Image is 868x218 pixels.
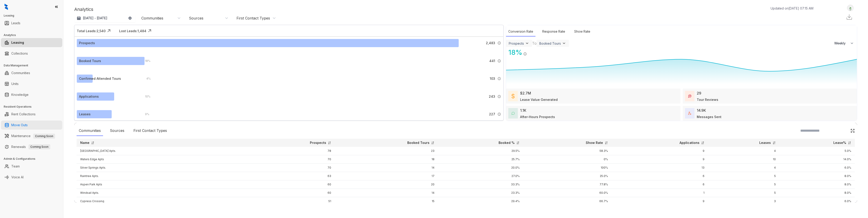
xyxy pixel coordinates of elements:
div: Lost Leads: 1,484 [119,29,146,33]
a: Team [11,162,20,171]
td: 18 [335,155,438,164]
td: [GEOGRAPHIC_DATA] Apts. [77,147,249,155]
a: Move Outs [11,121,28,130]
td: 6.0% [779,197,855,206]
div: Total Leads: 2,540 [77,29,106,33]
div: 14.9K [697,108,706,113]
li: Collections [1,49,62,58]
td: 10 [708,155,779,164]
td: 15 [335,197,438,206]
td: 66.7% [523,197,612,206]
img: sorting [91,141,94,145]
div: First Contact Types [131,126,169,136]
td: 8.0% [779,172,855,180]
li: Move Outs [1,121,62,130]
div: Show Rate [572,27,593,36]
img: Info [497,77,501,80]
div: Leases [79,112,91,117]
img: Download [846,14,853,20]
p: Booked Tours [407,140,429,145]
img: sorting [701,141,704,145]
td: 8.0% [779,189,855,197]
td: 17 [335,172,438,180]
li: Communities [1,68,62,78]
p: Updated on [DATE] 07:15 AM [771,6,813,11]
img: LeaseValue [511,93,515,99]
img: sorting [772,141,776,145]
img: Click Icon [850,128,855,133]
a: Knowledge [11,90,29,99]
td: 78 [249,147,335,155]
td: 5 [708,180,779,189]
img: ViewFilterArrow [562,41,566,46]
p: Leases [759,140,771,145]
td: 27.0% [438,172,523,180]
div: Applications [79,94,99,99]
a: Units [11,79,19,88]
li: Units [1,79,62,88]
div: 1.1K [520,108,526,113]
img: sorting [605,141,608,145]
a: Collections [11,49,28,58]
td: 70 [249,155,335,164]
img: AfterHoursConversations [511,112,515,115]
h3: Admin & Configurations [4,157,63,161]
img: ViewFilterArrow [525,41,529,46]
li: Knowledge [1,90,62,99]
td: 25.7% [438,155,523,164]
div: 4 % [142,76,151,81]
div: After-Hours Prospects [520,114,555,119]
div: First Contact Types [236,16,270,21]
td: 1 [612,189,708,197]
div: Sources [108,126,127,136]
a: RenewalsComing Soon [11,142,50,151]
div: Communities [141,16,163,21]
span: Weekly [834,41,848,46]
span: 103 [490,76,495,81]
td: 60 [249,189,335,197]
div: 9 % [140,112,149,117]
div: Confirmed Attended Tours [79,76,121,81]
td: 25.0% [523,172,612,180]
img: Info [497,112,501,116]
td: 29.5% [438,147,523,155]
td: 3 [708,197,779,206]
div: Booked Tours [539,41,561,45]
img: TourReviews [688,94,691,98]
div: 29 [697,90,701,96]
img: sorting [848,141,851,145]
div: 18 % [140,58,150,63]
td: 29.4% [438,197,523,206]
img: sorting [431,141,434,145]
td: Cypress Crossing [77,197,249,206]
div: 10 % [140,94,150,99]
p: Show Rate [586,140,603,145]
span: 227 [489,112,495,117]
td: 58.3% [523,147,612,155]
td: 51 [249,197,335,206]
div: Conversion Rate [506,27,535,36]
div: Tour Reviews [697,97,718,102]
p: Analytics [74,6,93,13]
td: 13 [612,164,708,172]
div: $2.7M [520,90,531,96]
span: 2,483 [486,41,495,46]
td: 70 [249,164,335,172]
li: Renewals [1,142,62,151]
li: Leads [1,19,62,28]
img: Info [497,95,501,98]
p: [DATE] - [DATE] [83,16,107,20]
img: UserAvatar [847,6,854,10]
div: Communities [77,126,103,136]
td: 4 [708,147,779,155]
td: Windsail Apts. [77,189,249,197]
td: 14.0% [779,155,855,164]
td: 60.0% [523,189,612,197]
li: Rent Collections [1,110,62,119]
img: Click Icon [527,48,534,55]
td: Waters Edge Apts [77,155,249,164]
td: 5 [708,172,779,180]
img: logo [5,4,8,10]
div: Messages Sent [697,114,721,119]
img: sorting [516,141,520,145]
